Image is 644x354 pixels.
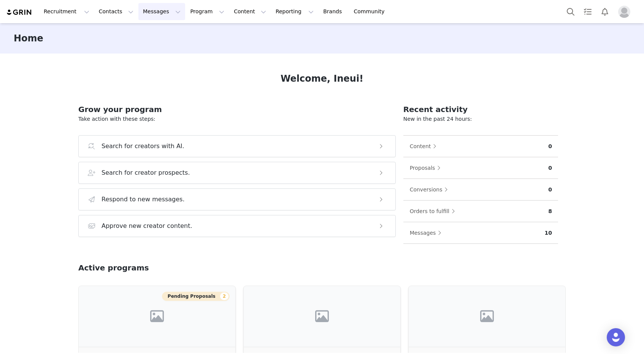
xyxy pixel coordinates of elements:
button: Reporting [271,3,318,20]
button: Proposals [409,162,445,174]
button: Messages [409,227,446,239]
p: 10 [545,229,552,237]
button: Pending Proposals2 [162,292,230,301]
h3: Search for creator prospects. [102,168,190,177]
h2: Recent activity [403,104,558,115]
h3: Search for creators with AI. [102,142,184,151]
button: Search [562,3,579,20]
button: Orders to fulfill [409,205,459,217]
h3: Respond to new messages. [102,195,185,204]
button: Contacts [94,3,138,20]
p: New in the past 24 hours: [403,115,558,123]
button: Conversions [409,183,452,196]
button: Search for creators with AI. [78,135,396,157]
p: Take action with these steps: [78,115,396,123]
h2: Grow your program [78,104,396,115]
a: Tasks [579,3,596,20]
button: Content [229,3,271,20]
button: Notifications [596,3,613,20]
button: Approve new creator content. [78,215,396,237]
h3: Approve new creator content. [102,221,192,231]
button: Messages [138,3,185,20]
h2: Active programs [78,262,149,273]
button: Program [186,3,229,20]
button: Search for creator prospects. [78,162,396,184]
h1: Welcome, Ineui! [281,72,363,85]
a: Brands [319,3,349,20]
button: Respond to new messages. [78,188,396,210]
a: Community [349,3,393,20]
button: Profile [614,6,638,18]
p: 8 [548,207,552,215]
p: 0 [548,186,552,194]
div: Open Intercom Messenger [607,328,625,346]
button: Recruitment [39,3,94,20]
p: 0 [548,142,552,150]
img: placeholder-profile.jpg [618,6,630,18]
img: grin logo [6,9,33,16]
h3: Home [14,32,43,45]
p: 0 [548,164,552,172]
button: Content [409,140,441,152]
